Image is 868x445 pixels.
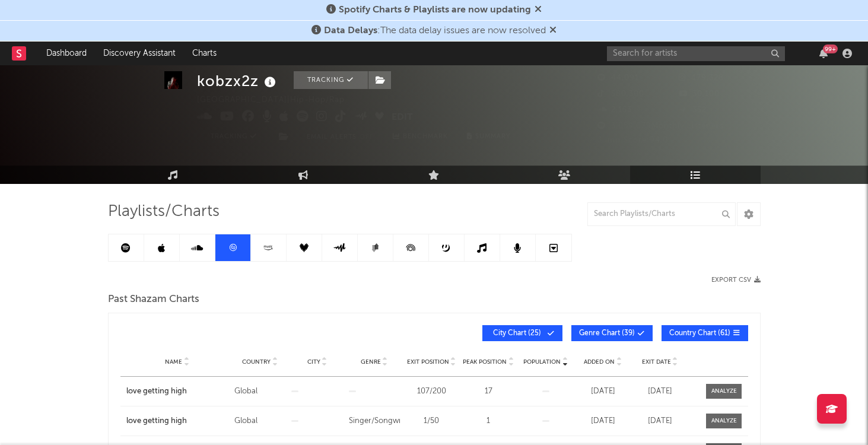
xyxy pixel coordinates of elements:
[406,386,457,398] div: 107 / 200
[819,49,828,58] button: 99+
[407,358,449,365] span: Exit Position
[587,202,736,226] input: Search Playlists/Charts
[463,386,514,398] div: 17
[584,358,615,365] span: Added On
[634,415,685,427] div: [DATE]
[339,5,531,15] span: Spotify Charts & Playlists are now updating
[577,415,628,427] div: [DATE]
[535,5,542,15] span: Dismiss
[38,42,95,65] a: Dashboard
[108,293,199,307] span: Past Shazam Charts
[386,128,454,145] a: Benchmark
[482,325,562,341] button: City Chart(25)
[197,71,279,91] div: kobzx2z
[294,71,368,89] button: Tracking
[126,415,229,427] a: love getting high
[242,358,271,365] span: Country
[300,128,380,145] button: Email AlertsOff
[662,325,748,341] button: Country Chart(61)
[475,133,510,140] span: Summary
[406,415,457,427] div: 1 / 50
[307,358,320,365] span: City
[360,134,374,141] em: Off
[463,358,507,365] span: Peak Position
[324,26,546,36] span: : The data delay issues are now resolved
[577,386,628,398] div: [DATE]
[597,74,639,82] span: 44,091
[634,386,685,398] div: [DATE]
[523,358,561,365] span: Population
[234,386,285,398] div: Global
[95,42,184,65] a: Discovery Assistant
[392,110,413,125] button: Edit
[234,415,285,427] div: Global
[597,106,632,114] span: 2,153
[597,90,644,98] span: 580,300
[324,26,377,36] span: Data Delays
[669,330,730,337] span: Country Chart ( 61 )
[463,415,514,427] div: 1
[571,325,653,341] button: Genre Chart(39)
[165,358,182,365] span: Name
[642,358,671,365] span: Exit Date
[460,128,517,145] button: Summary
[361,358,381,365] span: Genre
[679,106,707,114] span: 352
[197,128,271,145] button: Tracking
[579,330,635,337] span: Genre Chart ( 39 )
[597,122,724,130] span: 3,059,079 Monthly Listeners
[679,90,720,98] span: 30,100
[403,130,448,144] span: Benchmark
[823,44,838,53] div: 99 +
[184,42,225,65] a: Charts
[108,205,220,219] span: Playlists/Charts
[711,276,761,284] button: Export CSV
[607,46,785,61] input: Search for artists
[679,74,724,82] span: 179,328
[549,26,557,36] span: Dismiss
[597,136,668,144] span: Jump Score: 94.0
[349,415,400,427] div: Singer/Songwriter
[197,93,358,107] div: [GEOGRAPHIC_DATA] | Hip-Hop/Rap
[490,330,545,337] span: City Chart ( 25 )
[126,386,229,398] a: love getting high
